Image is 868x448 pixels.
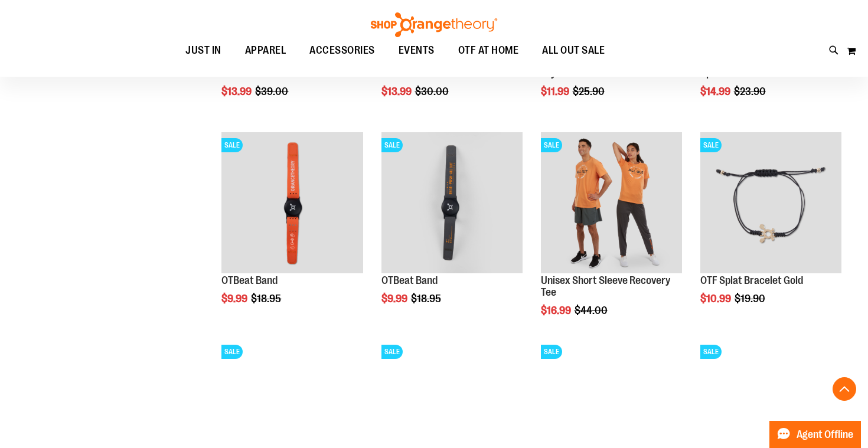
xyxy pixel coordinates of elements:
span: ALL OUT SALE [542,37,605,64]
img: OTBeat Band [381,132,523,273]
span: OTF AT HOME [458,37,519,64]
span: $11.99 [541,86,571,97]
span: SALE [381,345,403,359]
a: Unisex Short Sleeve Recovery Tee primary imageSALE [541,132,682,275]
span: SALE [541,345,562,359]
span: Agent Offline [797,429,853,440]
a: OTBeat Band [381,274,438,286]
span: $23.90 [734,86,768,97]
div: product [376,126,528,335]
span: ACCESSORIES [309,37,375,64]
span: SALE [700,345,722,359]
span: SALE [700,138,722,152]
span: SALE [541,138,562,152]
span: SALE [221,345,243,359]
span: $9.99 [381,293,409,305]
a: Product image for Splat Bracelet GoldSALE [700,132,841,275]
span: $30.00 [415,86,451,97]
span: $10.99 [700,293,733,305]
span: JUST IN [185,37,221,64]
span: $44.00 [575,305,609,316]
span: $13.99 [381,86,413,97]
a: Unisex Short Sleeve Recovery Tee [541,274,670,298]
img: Unisex Short Sleeve Recovery Tee primary image [541,132,682,273]
div: product [694,126,847,335]
span: $19.90 [735,293,767,305]
button: Back To Top [833,377,856,401]
span: $9.99 [221,293,249,305]
span: SALE [221,138,243,152]
a: OTBeat BandSALE [381,132,523,275]
a: OTF Splat Bracelet Gold [700,274,803,286]
span: $39.00 [255,86,290,97]
img: Product image for Splat Bracelet Gold [700,132,841,273]
span: $18.95 [411,293,443,305]
button: Agent Offline [769,421,861,448]
a: OTBeat BandSALE [221,132,363,275]
span: $18.95 [251,293,283,305]
img: OTBeat Band [221,132,363,273]
span: APPAREL [245,37,286,64]
span: SALE [381,138,403,152]
span: $25.90 [573,86,606,97]
img: Shop Orangetheory [369,12,499,37]
a: OTBeat Band [221,274,278,286]
span: $14.99 [700,86,732,97]
div: product [216,126,368,335]
span: EVENTS [399,37,435,64]
div: product [535,126,688,346]
span: $16.99 [541,305,573,316]
span: $13.99 [221,86,253,97]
